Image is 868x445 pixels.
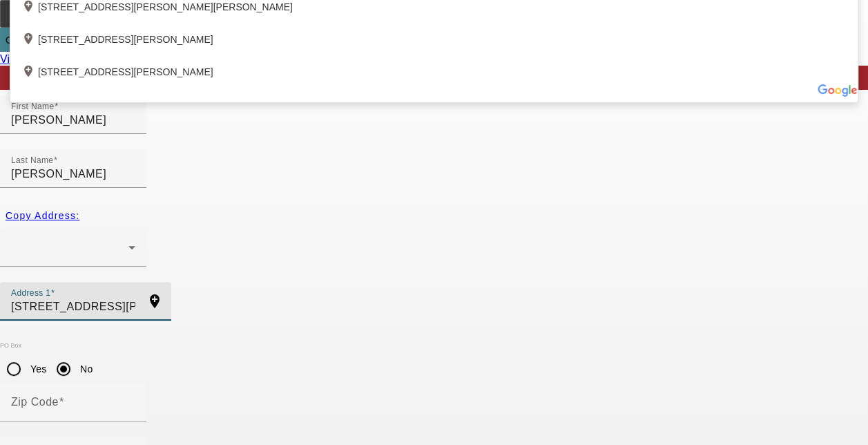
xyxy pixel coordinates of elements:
[21,32,38,48] mat-icon: add_location
[11,396,59,408] mat-label: Zip Code
[11,102,54,111] mat-label: First Name
[817,84,858,97] img: Powered by Google
[138,293,171,310] mat-icon: add_location
[21,64,38,81] mat-icon: add_location
[11,288,50,297] mat-label: Address 1
[6,210,79,221] span: Copy Address:
[10,19,858,52] div: [STREET_ADDRESS][PERSON_NAME]
[77,362,93,376] label: No
[28,362,47,376] label: Yes
[11,155,53,164] mat-label: Last Name
[6,35,396,46] span: Opportunity / 102500029 / coastal transport & Concierge / [PERSON_NAME]
[10,52,858,84] div: [STREET_ADDRESS][PERSON_NAME]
